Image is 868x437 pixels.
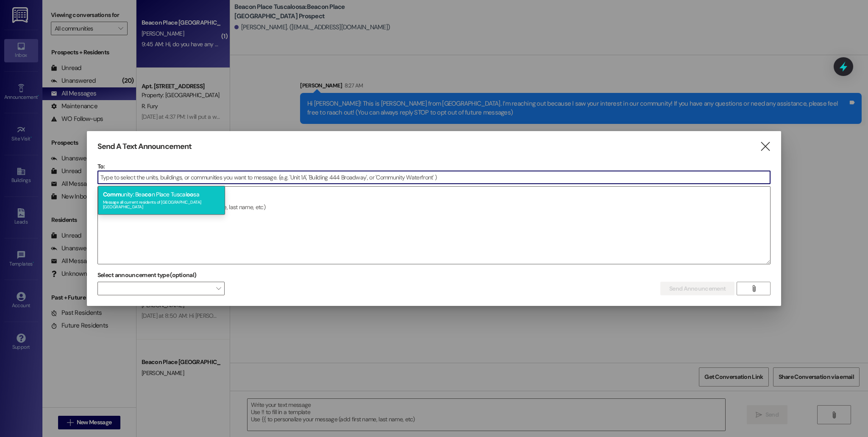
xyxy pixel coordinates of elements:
[98,186,225,215] div: unity: Bea n Place Tuscal sa
[660,282,734,295] button: Send Announcement
[97,142,192,151] h3: Send A Text Announcement
[669,284,726,293] span: Send Announcement
[759,142,771,151] i: 
[145,190,152,198] span: co
[103,190,121,198] span: Comm
[751,285,757,292] i: 
[97,162,771,171] p: To:
[98,171,770,184] input: Type to select the units, buildings, or communities you want to message. (e.g. 'Unit 1A', 'Buildi...
[97,269,197,282] label: Select announcement type (optional)
[186,190,194,198] span: oo
[103,198,220,210] div: Message all current residents of [GEOGRAPHIC_DATA] [GEOGRAPHIC_DATA]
